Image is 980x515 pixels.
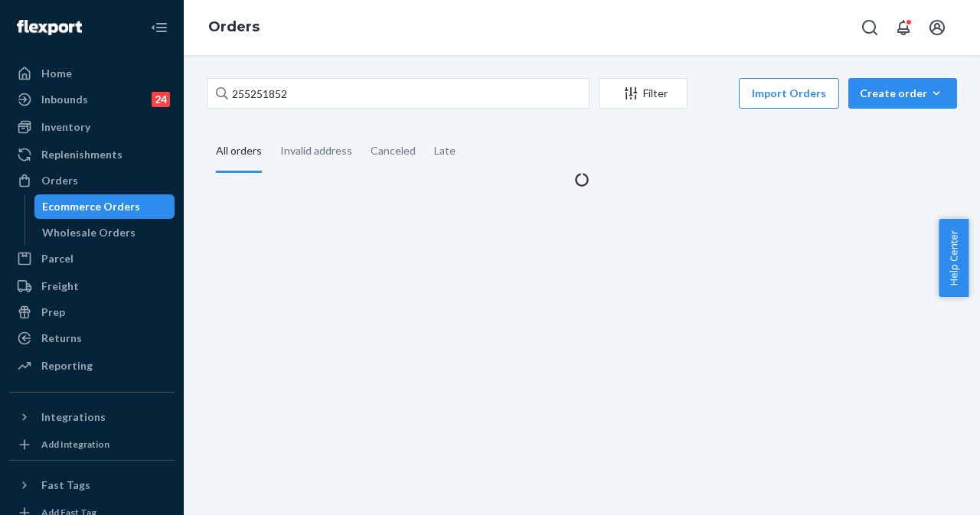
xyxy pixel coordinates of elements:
[41,251,73,266] div: Parcel
[848,78,957,109] button: Create order
[41,147,122,162] div: Replenishments
[42,225,136,240] div: Wholesale Orders
[34,220,175,245] a: Wholesale Orders
[152,92,170,107] div: 24
[41,409,106,425] div: Integrations
[9,405,175,429] button: Integrations
[9,246,175,271] a: Parcel
[196,5,272,50] ol: breadcrumbs
[41,438,109,451] div: Add Integration
[41,279,79,294] div: Freight
[41,331,82,346] div: Returns
[9,87,175,112] a: Inbounds24
[42,199,140,214] div: Ecommerce Orders
[41,119,90,135] div: Inventory
[9,354,175,378] a: Reporting
[9,274,175,298] a: Freight
[860,86,946,101] div: Create order
[9,326,175,350] a: Returns
[207,78,590,109] input: Search orders
[9,473,175,497] button: Fast Tags
[888,12,919,43] button: Open notifications
[144,12,175,43] button: Close Navigation
[41,92,88,107] div: Inbounds
[9,435,175,454] a: Add Integration
[599,78,688,109] button: Filter
[854,12,885,43] button: Open Search Box
[280,131,352,171] div: Invalid address
[41,478,90,493] div: Fast Tags
[371,131,416,171] div: Canceled
[41,305,65,320] div: Prep
[17,20,82,35] img: Flexport logo
[41,66,72,81] div: Home
[41,173,78,188] div: Orders
[599,86,687,101] div: Filter
[216,131,262,173] div: All orders
[34,194,175,219] a: Ecommerce Orders
[9,300,175,324] a: Prep
[9,115,175,139] a: Inventory
[41,358,93,373] div: Reporting
[9,61,175,86] a: Home
[922,12,952,43] button: Open account menu
[9,168,175,193] a: Orders
[434,131,456,171] div: Late
[9,142,175,167] a: Replenishments
[939,219,969,297] button: Help Center
[883,469,965,507] iframe: Opens a widget where you can chat to one of our agents
[739,78,839,109] button: Import Orders
[208,18,260,35] a: Orders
